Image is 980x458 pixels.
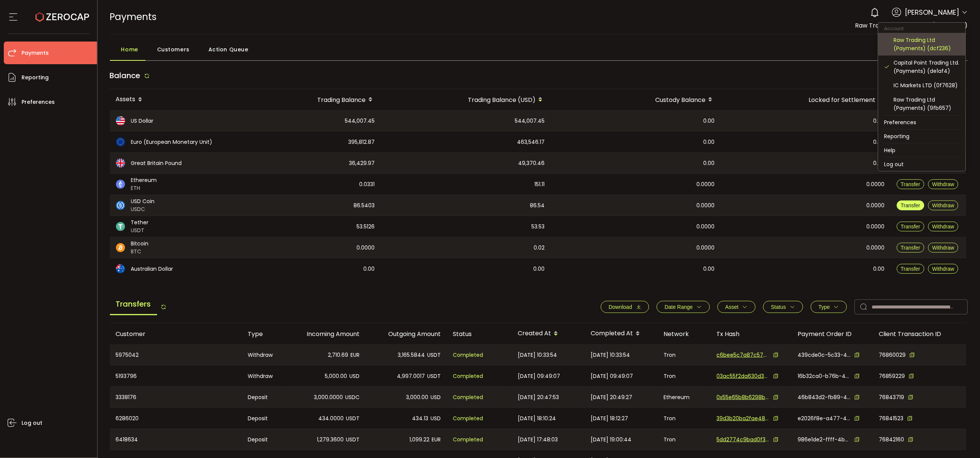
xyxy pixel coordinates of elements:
span: USD [350,372,360,381]
div: Withdraw [242,365,285,387]
li: Preferences [878,116,966,129]
button: Status [763,301,803,313]
span: USDT [427,351,441,359]
div: Tron [658,365,711,387]
div: Tron [658,345,711,365]
span: Great Britain Pound [131,159,182,167]
img: usd_portfolio.svg [116,116,125,125]
span: 0.00 [704,138,715,146]
span: Transfer [901,181,921,187]
button: Transfer [897,179,925,189]
span: EUR [432,435,441,444]
span: Bitcoin [131,240,149,248]
div: Customer [110,330,242,338]
span: 16b32ca0-b76b-43bc-92e3-25acc32907e7 [798,372,851,380]
span: Transfers [110,294,157,315]
span: [DATE] 09:49:07 [518,372,560,381]
span: 53.53 [532,222,545,231]
span: Completed [453,351,483,359]
span: Euro (European Monetary Unit) [131,138,213,146]
span: Australian Dollar [131,265,173,273]
div: Locked for Settlement [721,93,891,106]
span: 76842160 [879,436,904,444]
div: Tron [658,408,711,429]
span: Log out [22,418,42,429]
span: 0.00 [874,138,885,146]
span: [DATE] 18:12:27 [591,414,628,423]
span: 0.02 [534,244,545,252]
span: 0.0000 [697,244,715,252]
div: Ethereum [658,387,711,407]
span: Transfer [901,266,921,272]
div: Type [242,330,285,338]
div: Tx Hash [711,330,792,338]
span: 0.00 [704,117,715,125]
button: Download [601,301,649,313]
span: Withdraw [932,266,954,272]
div: Created At [512,327,585,340]
div: Trading Balance [227,93,381,106]
span: Reporting [22,72,49,83]
button: Asset [718,301,756,313]
span: USD [431,393,441,402]
div: Status [447,330,512,338]
img: usdt_portfolio.svg [116,222,125,231]
span: 439cde0c-5c33-4e4d-87ce-13e7eccc0f10 [798,351,851,359]
button: Withdraw [928,264,958,274]
span: 76841523 [879,415,904,423]
span: BTC [131,248,149,256]
div: Outgoing Amount [366,330,447,338]
img: usdc_portfolio.svg [116,201,125,210]
span: 0.0000 [867,201,885,210]
div: Raw Trading Ltd (Payments) (9fb657) [894,96,960,112]
span: 5,000.00 [325,372,347,381]
span: 0.00 [364,265,375,273]
span: 544,007.45 [515,117,545,125]
div: Deposit [242,408,285,429]
span: Completed [453,435,483,444]
span: Payments [22,48,49,59]
span: 46b843d2-fb89-49d0-bdc4-853c0b98b3b4 [798,393,851,401]
button: Type [811,301,847,313]
img: aud_portfolio.svg [116,264,125,273]
span: Transfer [901,224,921,230]
span: USDT [131,227,149,234]
span: 3,000.0000 [314,393,343,402]
button: Withdraw [928,200,958,210]
span: 1,279.3600 [317,435,344,444]
div: Trading Balance (USD) [381,93,551,106]
div: Payment Order ID [792,330,873,338]
span: USDT [346,414,360,423]
span: 0.0000 [357,244,375,252]
li: Help [878,143,966,157]
span: USD [431,414,441,423]
iframe: Chat Widget [942,422,980,458]
span: Withdraw [932,224,954,230]
span: c6bee5c7a87c577e72816dcf236c70ff9298d05c3d14fbd0c8d81a762009fc5e [717,351,770,359]
div: IC Markets LTD (0f7628) [894,81,960,89]
span: 0x55e65b8b6298b1a7949d3573f17a20f2f9d2f73d5f4a831adb797629aa560607 [717,393,770,401]
button: Transfer [897,222,925,231]
span: Tether [131,219,149,227]
span: Withdraw [932,181,954,187]
span: Withdraw [932,202,954,208]
div: Incoming Amount [285,330,366,338]
span: 49,370.46 [519,159,545,168]
div: Completed At [585,327,658,340]
span: USDT [346,435,360,444]
span: [DATE] 20:47:53 [518,393,559,402]
span: [PERSON_NAME] [905,7,960,17]
span: 36,429.97 [349,159,375,168]
span: 3,165.5844 [398,351,425,359]
span: 0.00 [704,159,715,168]
div: Client Transaction ID [873,330,966,338]
span: Raw Trading Mauritius Ltd (Payments) [855,21,968,30]
span: 0.0000 [697,180,715,189]
span: 0.00 [874,159,885,168]
span: Action Queue [208,42,248,57]
div: 6286020 [110,408,242,429]
span: 4,997.0017 [397,372,425,381]
div: Assets [110,93,227,106]
span: Withdraw [932,245,954,251]
span: e2026f8e-a477-4f48-bc5e-3b85c34b9c24 [798,415,851,423]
